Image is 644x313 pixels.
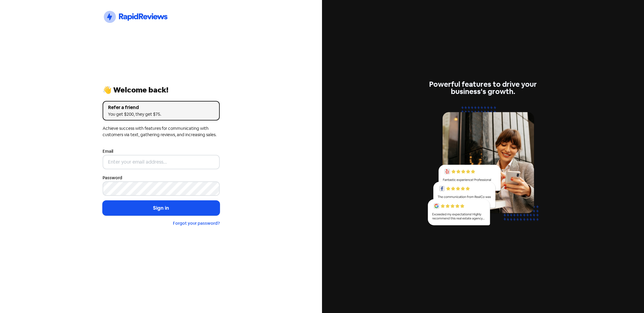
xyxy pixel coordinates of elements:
[103,201,220,216] button: Sign in
[103,175,122,181] label: Password
[103,125,220,138] div: Achieve success with features for communicating with customers via text, gathering reviews, and i...
[108,104,214,111] div: Refer a friend
[103,155,220,169] input: Enter your email address...
[103,86,220,94] div: 👋 Welcome back!
[173,221,220,226] a: Forgot your password?
[108,111,214,117] div: You get $200, they get $75.
[425,102,542,232] img: reviews
[103,148,113,155] label: Email
[425,81,542,95] div: Powerful features to drive your business's growth.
